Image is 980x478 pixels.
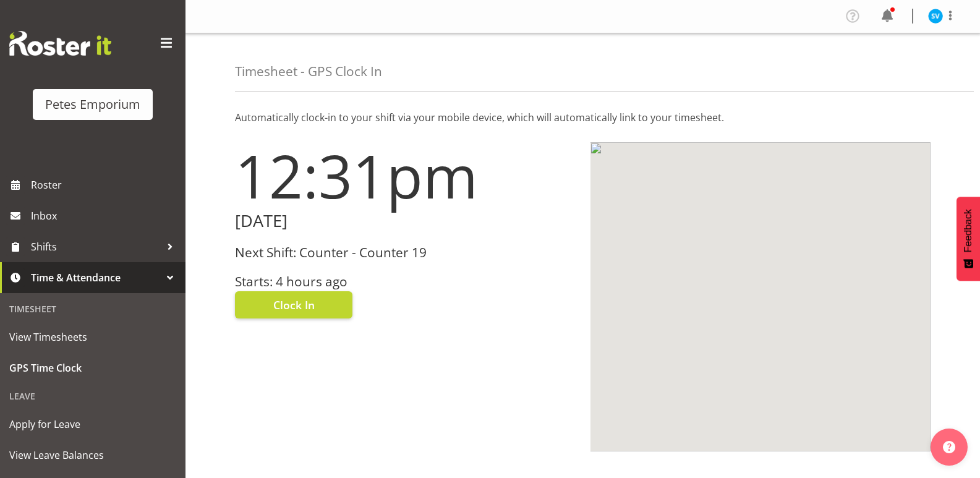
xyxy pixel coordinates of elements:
img: sasha-vandervalk6911.jpg [928,9,943,23]
h3: Next Shift: Counter - Counter 19 [235,245,576,260]
img: help-xxl-2.png [943,441,955,453]
div: Timesheet [3,296,182,322]
a: GPS Time Clock [3,352,182,383]
span: Time & Attendance [31,268,161,287]
span: Roster [31,176,179,194]
img: Rosterit website logo [9,31,111,56]
span: Feedback [963,209,974,252]
h1: 12:31pm [235,142,576,209]
a: View Leave Balances [3,440,182,471]
a: View Timesheets [3,322,182,352]
span: View Leave Balances [9,446,176,464]
span: Shifts [31,237,161,256]
h4: Timesheet - GPS Clock In [235,64,382,79]
button: Clock In [235,291,352,318]
div: Petes Emporium [45,95,140,114]
span: Inbox [31,207,179,225]
span: Clock In [273,297,315,313]
button: Feedback - Show survey [957,197,980,281]
h2: [DATE] [235,211,576,231]
span: GPS Time Clock [9,359,176,377]
p: Automatically clock-in to your shift via your mobile device, which will automatically link to you... [235,110,931,125]
span: Apply for Leave [9,415,176,433]
h3: Starts: 4 hours ago [235,275,576,289]
div: Leave [3,383,182,409]
span: View Timesheets [9,328,176,346]
a: Apply for Leave [3,409,182,440]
